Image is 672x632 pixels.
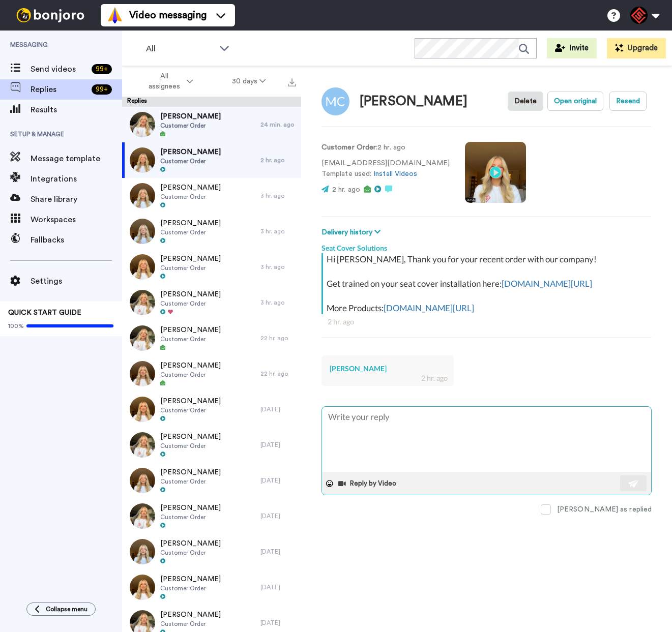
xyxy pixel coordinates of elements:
[160,325,221,335] span: [PERSON_NAME]
[143,71,185,92] span: All assignees
[508,92,543,111] button: Delete
[122,427,301,463] a: [PERSON_NAME]Customer Order[DATE]
[260,121,296,129] div: 24 min. ago
[130,468,155,493] img: a88ff0b3-e834-40dd-85ba-471e6ae919b1-thumb.jpg
[260,619,296,627] div: [DATE]
[322,87,349,115] img: Image of Mike Clark
[160,442,221,450] span: Customer Order
[26,603,96,616] button: Collapse menu
[8,322,24,330] span: 100%
[327,253,649,314] div: Hi [PERSON_NAME], Thank you for your recent order with our company! Get trained on your seat cove...
[130,325,155,351] img: 453e5551-d3b3-431d-842c-b478c13e573d-thumb.jpg
[160,360,221,371] span: [PERSON_NAME]
[122,178,301,214] a: [PERSON_NAME]Customer Order3 hr. ago
[122,320,301,356] a: [PERSON_NAME]Customer Order22 hr. ago
[547,38,597,58] a: Invite
[160,264,221,272] span: Customer Order
[124,67,213,96] button: All assignees
[332,186,360,193] span: 2 hr. ago
[130,147,155,173] img: 0347f727-b1cc-483f-856d-21d9f382fbbc-thumb.jpg
[260,441,296,449] div: [DATE]
[322,227,384,238] button: Delivery history
[12,8,89,22] img: bj-logo-header-white.svg
[160,228,221,236] span: Customer Order
[92,84,112,95] div: 99 +
[122,249,301,285] a: [PERSON_NAME]Customer Order3 hr. ago
[607,38,666,58] button: Upgrade
[260,263,296,271] div: 3 hr. ago
[122,142,301,178] a: [PERSON_NAME]Customer Order2 hr. ago
[130,183,155,208] img: 81818109-b6b2-401b-b799-429fc35070ae-thumb.jpg
[146,43,214,55] span: All
[322,238,652,253] div: Seat Cover Solutions
[130,361,155,386] img: e6d69352-5450-427f-889b-39025c0bda52-thumb.jpg
[328,317,646,327] div: 2 hr. ago
[260,298,296,307] div: 3 hr. ago
[31,153,122,165] span: Message template
[260,512,296,520] div: [DATE]
[160,610,221,620] span: [PERSON_NAME]
[122,392,301,427] a: [PERSON_NAME]Customer Order[DATE]
[330,364,446,374] div: [PERSON_NAME]
[260,370,296,378] div: 22 hr. ago
[122,569,301,605] a: [PERSON_NAME]Customer Order[DATE]
[260,405,296,413] div: [DATE]
[160,584,221,592] span: Customer Order
[31,83,87,96] span: Replies
[160,477,221,486] span: Customer Order
[384,303,474,313] a: [DOMAIN_NAME][URL]
[288,78,296,86] img: export.svg
[160,538,221,549] span: [PERSON_NAME]
[130,539,155,564] img: 493b409d-c0ce-4000-bafd-65c16c828511-thumb.jpg
[31,234,122,246] span: Fallbacks
[160,406,221,414] span: Customer Order
[260,156,296,164] div: 2 hr. ago
[122,107,301,142] a: [PERSON_NAME]Customer Order24 min. ago
[160,122,221,130] span: Customer Order
[421,373,448,383] div: 2 hr. ago
[31,173,122,185] span: Integrations
[322,144,376,151] strong: Customer Order
[130,432,155,458] img: f0d36fcb-40ce-41f9-bc78-fb01478e433e-thumb.jpg
[260,192,296,200] div: 3 hr. ago
[122,498,301,534] a: [PERSON_NAME]Customer Order[DATE]
[160,467,221,477] span: [PERSON_NAME]
[609,92,647,111] button: Resend
[160,513,221,521] span: Customer Order
[122,214,301,249] a: [PERSON_NAME]Customer Order3 hr. ago
[160,254,221,264] span: [PERSON_NAME]
[130,219,155,244] img: 8be15c0c-c1cd-42da-8e47-bbfc9ea6e200-thumb.jpg
[160,183,221,193] span: [PERSON_NAME]
[322,158,450,179] p: [EMAIL_ADDRESS][DOMAIN_NAME] Template used:
[337,476,399,491] button: Reply by Video
[122,356,301,392] a: [PERSON_NAME]Customer Order22 hr. ago
[160,147,221,157] span: [PERSON_NAME]
[322,142,450,153] p: : 2 hr. ago
[160,396,221,406] span: [PERSON_NAME]
[260,227,296,235] div: 3 hr. ago
[160,299,221,308] span: Customer Order
[130,254,155,280] img: 835212fa-534e-41c0-b88c-3872023ab6bb-thumb.jpg
[160,620,221,628] span: Customer Order
[31,214,122,226] span: Workspaces
[628,479,639,488] img: send-white.svg
[160,289,221,299] span: [PERSON_NAME]
[160,549,221,557] span: Customer Order
[130,575,155,600] img: 265e9a3d-6436-4c7b-a130-1ee178184533-thumb.jpg
[92,64,112,74] div: 99 +
[260,548,296,556] div: [DATE]
[31,275,122,287] span: Settings
[129,8,207,22] span: Video messaging
[160,111,221,122] span: [PERSON_NAME]
[31,63,87,75] span: Send videos
[107,7,123,23] img: vm-color.svg
[360,94,468,109] div: [PERSON_NAME]
[160,218,221,228] span: [PERSON_NAME]
[130,503,155,529] img: 45efdfc6-45a4-4195-af5c-8697e36e7328-thumb.jpg
[31,193,122,205] span: Share library
[285,74,299,89] button: Export all results that match these filters now.
[46,605,87,613] span: Collapse menu
[557,504,652,515] div: [PERSON_NAME] as replied
[160,574,221,584] span: [PERSON_NAME]
[130,397,155,422] img: d2686785-8f53-4271-8eae-b986a806cf62-thumb.jpg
